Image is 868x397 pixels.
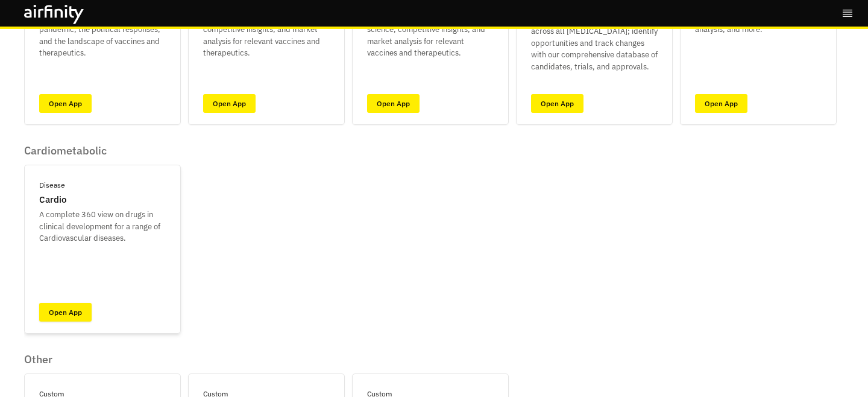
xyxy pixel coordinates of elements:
[367,94,420,113] a: Open App
[39,193,66,207] p: Cardio
[39,180,65,191] p: Disease
[203,94,256,113] a: Open App
[695,94,747,113] a: Open App
[39,94,92,113] a: Open App
[39,209,166,244] p: A complete 360 view on drugs in clinical development for a range of Cardiovascular diseases.
[531,14,658,73] p: A 360 view of clinical development across all [MEDICAL_DATA]; identify opportunities and track ch...
[531,94,583,113] a: Open App
[24,353,509,366] p: Other
[39,303,92,322] a: Open App
[24,144,181,157] p: Cardiometabolic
